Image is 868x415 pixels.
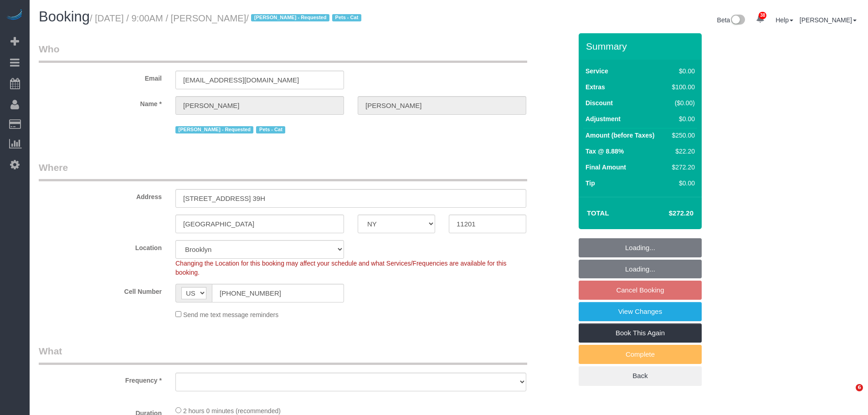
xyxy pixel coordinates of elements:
input: City [175,215,344,233]
label: Name * [32,96,169,108]
label: Tax @ 8.88% [586,147,624,156]
a: Book This Again [579,323,702,343]
legend: Who [39,42,527,63]
input: First Name [175,96,344,115]
span: Pets - Cat [332,14,361,21]
label: Cell Number [32,284,169,296]
img: Automaid Logo [5,9,24,22]
span: [PERSON_NAME] - Requested [251,14,329,21]
span: Pets - Cat [256,126,285,133]
img: New interface [730,15,745,26]
span: Send me text message reminders [183,311,278,318]
a: [PERSON_NAME] [800,16,857,24]
div: $0.00 [668,67,695,76]
div: $100.00 [668,82,695,92]
label: Service [586,67,608,76]
span: [PERSON_NAME] - Requested [175,126,253,133]
label: Final Amount [586,163,626,172]
a: 38 [751,9,769,29]
input: Zip Code [449,215,526,233]
h4: $272.20 [642,210,693,217]
span: 2 hours 0 minutes (recommended) [183,407,281,415]
span: Booking [39,9,90,25]
input: Cell Number [212,284,344,302]
iframe: Intercom live chat [837,384,859,406]
div: $0.00 [668,114,695,123]
label: Location [32,240,169,252]
a: Help [776,16,793,24]
span: / [246,13,364,23]
label: Amount (before Taxes) [586,131,654,140]
a: Beta [717,16,745,24]
div: $272.20 [668,163,695,172]
a: Back [579,366,702,385]
div: $22.20 [668,147,695,156]
label: Discount [586,98,613,108]
label: Adjustment [586,114,621,123]
div: $0.00 [668,179,695,188]
label: Email [32,71,169,83]
label: Frequency * [32,373,169,385]
div: $250.00 [668,131,695,140]
small: / [DATE] / 9:00AM / [PERSON_NAME] [90,13,364,23]
legend: What [39,344,527,365]
h3: Summary [586,41,697,51]
a: View Changes [579,302,702,321]
legend: Where [39,161,527,181]
span: 38 [759,12,766,19]
span: 6 [856,384,863,391]
label: Extras [586,82,605,92]
label: Tip [586,179,595,188]
strong: Total [587,209,609,217]
input: Email [175,71,344,89]
div: ($0.00) [668,98,695,108]
span: Changing the Location for this booking may affect your schedule and what Services/Frequencies are... [175,260,507,276]
label: Address [32,189,169,201]
input: Last Name [358,96,526,115]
